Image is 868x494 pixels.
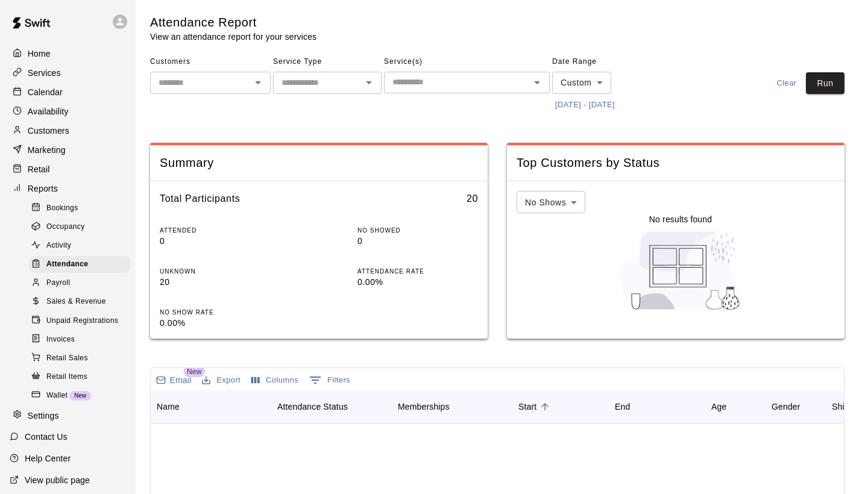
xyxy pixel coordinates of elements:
[517,155,835,171] span: Top Customers by Status
[29,313,131,330] div: Unpaid Registrations
[29,255,136,274] a: Attendance
[649,213,712,225] p: No results found
[46,221,85,233] span: Occupancy
[28,144,66,156] p: Marketing
[29,386,136,405] a: WalletNew
[46,296,106,308] span: Sales & Revenue
[28,410,59,422] p: Settings
[46,390,68,402] span: Wallet
[609,390,705,424] div: End
[29,275,131,292] div: Payroll
[29,274,136,293] a: Payroll
[28,163,50,175] p: Retail
[10,45,126,63] a: Home
[398,390,450,424] div: Memberships
[518,390,536,424] div: Start
[29,349,136,367] a: Retail Sales
[10,160,126,178] a: Retail
[29,369,131,386] div: Retail Items
[28,48,51,60] p: Home
[529,74,546,91] button: Open
[806,72,844,95] button: Run
[277,390,348,424] div: Attendance Status
[29,293,136,311] a: Sales & Revenue
[29,237,136,255] a: Activity
[29,217,136,236] a: Occupancy
[29,199,136,217] a: Bookings
[552,96,618,114] button: [DATE] - [DATE]
[150,52,271,72] span: Customers
[46,371,87,383] span: Retail Items
[10,64,126,82] a: Services
[357,226,478,235] p: NO SHOWED
[199,371,244,390] button: Export
[357,276,478,289] p: 0.00%
[467,191,478,207] h6: 20
[10,83,126,101] a: Calendar
[28,125,69,137] p: Customers
[248,371,301,390] button: Select columns
[46,240,71,252] span: Activity
[10,407,126,425] a: Settings
[271,390,392,424] div: Attendance Status
[170,374,192,386] p: Email
[150,31,316,43] p: View an attendance report for your services
[160,235,280,248] p: 0
[357,235,478,248] p: 0
[250,74,266,91] button: Open
[160,155,478,171] span: Summary
[29,367,136,386] a: Retail Items
[273,52,382,72] span: Service Type
[160,276,280,289] p: 20
[552,72,611,94] div: Custom
[29,311,136,330] a: Unpaid Registrations
[157,390,180,424] div: Name
[29,387,131,404] div: WalletNew
[772,390,800,424] div: Gender
[183,366,205,377] span: New
[29,330,136,349] a: Invoices
[10,122,126,140] a: Customers
[306,370,353,390] button: Show filters
[151,390,271,424] div: Name
[512,390,609,424] div: Start
[160,226,280,235] p: ATTENDED
[29,293,131,310] div: Sales & Revenue
[10,141,126,159] a: Marketing
[29,219,131,236] div: Occupancy
[46,258,88,270] span: Attendance
[29,237,131,254] div: Activity
[46,277,70,289] span: Payroll
[705,390,766,424] div: Age
[360,74,377,91] button: Open
[160,191,240,207] h6: Total Participants
[10,180,126,198] div: Reports
[536,398,553,415] button: Sort
[46,334,75,346] span: Invoices
[25,431,68,443] p: Contact Us
[28,67,61,79] p: Services
[517,191,585,213] div: No Shows
[28,86,63,98] p: Calendar
[357,267,478,276] p: ATTENDANCE RATE
[28,183,58,195] p: Reports
[160,267,280,276] p: UNKNOWN
[552,52,658,72] span: Date Range
[29,256,131,273] div: Attendance
[613,225,749,316] img: Nothing to see here
[392,390,512,424] div: Memberships
[25,474,90,486] p: View public page
[153,372,194,389] button: Email
[160,317,280,330] p: 0.00%
[29,200,131,217] div: Bookings
[711,390,726,424] div: Age
[10,102,126,120] a: Availability
[29,331,131,348] div: Invoices
[29,350,131,367] div: Retail Sales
